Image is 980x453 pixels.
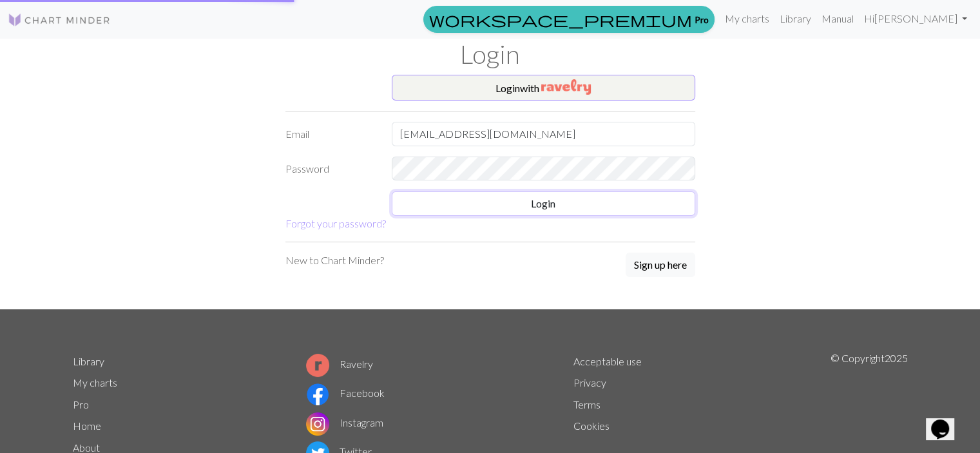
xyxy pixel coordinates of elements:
a: Home [73,419,101,432]
img: Ravelry logo [306,354,329,377]
a: Ravelry [306,358,373,370]
a: Forgot your password? [285,217,386,229]
a: My charts [73,376,117,389]
a: Manual [816,6,859,32]
button: Loginwith [392,75,695,101]
img: Logo [8,12,111,28]
span: workspace_premium [429,10,692,28]
a: Pro [73,398,89,410]
a: My charts [720,6,774,32]
a: Facebook [306,387,385,399]
a: Library [774,6,816,32]
p: New to Chart Minder? [285,253,384,268]
a: Pro [423,6,715,33]
iframe: chat widget [926,401,967,440]
a: Privacy [573,376,606,389]
a: Cookies [573,419,610,432]
h1: Login [65,39,916,70]
a: Sign up here [626,253,695,278]
label: Email [278,122,384,146]
label: Password [278,157,384,181]
button: Login [392,191,695,216]
a: Library [73,355,104,367]
a: Terms [573,398,600,410]
img: Ravelry [541,79,591,95]
a: Acceptable use [573,355,642,367]
img: Instagram logo [306,412,329,436]
a: Hi[PERSON_NAME] [859,6,972,32]
button: Sign up here [626,253,695,277]
a: Instagram [306,416,383,429]
img: Facebook logo [306,383,329,406]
